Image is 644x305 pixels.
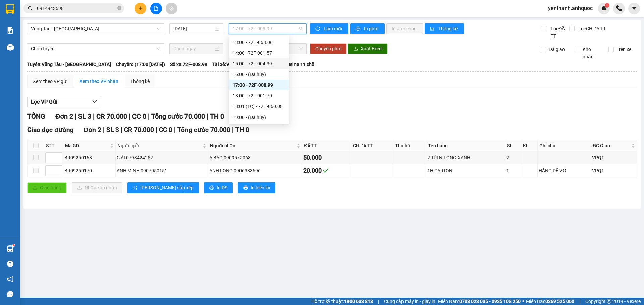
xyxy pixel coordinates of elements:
[96,112,127,120] span: CR 70.000
[127,182,199,193] button: sort-ascending[PERSON_NAME] sắp xếp
[116,61,165,68] span: Chuyến: (17:00 [DATE])
[538,140,591,151] th: Ghi chú
[6,4,14,14] img: logo-vxr
[106,126,119,134] span: SL 3
[151,112,205,120] span: Tổng cước 70.000
[148,112,150,120] span: |
[7,27,14,34] img: solution-icon
[233,81,285,89] div: 17:00 - 72F-008.99
[361,45,382,52] span: Xuất Excel
[238,182,275,193] button: printerIn biên lai
[384,298,436,305] span: Cung cấp máy in - giấy in:
[27,126,74,134] span: Giao dọc đường
[592,154,636,161] div: VPQ1
[117,5,121,12] span: close-circle
[130,78,150,85] div: Thống kê
[233,103,285,110] div: 18:01 (TC) - 72H-060.08
[592,167,636,174] div: VPQ1
[303,166,350,175] div: 20.000
[33,78,67,85] div: Xem theo VP gửi
[526,298,574,305] span: Miền Bắc
[243,185,248,191] span: printer
[427,167,504,174] div: 1H CARTON
[614,46,634,53] span: Trên xe
[217,184,227,192] span: In DS
[303,153,350,162] div: 50.000
[64,167,114,174] div: BR09250170
[522,300,524,303] span: ⚪️
[7,261,13,267] span: question-circle
[124,126,154,134] span: CR 70.000
[7,44,14,51] img: warehouse-icon
[173,25,213,32] input: 12/09/2025
[323,168,329,174] span: check
[310,43,347,54] button: Chuyển phơi
[616,5,622,11] img: phone-icon
[425,23,464,34] button: bar-chartThống kê
[133,185,138,191] span: sort-ascending
[31,24,160,34] span: Vũng Tàu - Quận 1
[7,291,13,297] span: message
[430,26,436,32] span: bar-chart
[348,43,388,54] button: downloadXuất Excel
[576,25,607,32] span: Lọc CHƯA TT
[427,154,504,161] div: 2 TÚI NILONG XANH
[601,5,607,11] img: icon-new-feature
[310,23,348,34] button: syncLàm mới
[7,245,14,252] img: warehouse-icon
[311,298,373,305] span: Hỗ trợ kỹ thuật:
[31,98,57,106] span: Lọc VP Gửi
[302,140,351,151] th: ĐÃ TT
[140,184,194,192] span: [PERSON_NAME] sắp xếp
[154,6,158,11] span: file-add
[386,23,423,34] button: In đơn chọn
[607,299,611,304] span: copyright
[63,151,116,164] td: BR09250168
[548,25,569,40] span: Lọc ĐÃ TT
[393,140,426,151] th: Thu hộ
[546,46,568,53] span: Đã giao
[593,142,630,149] span: ĐC Giao
[233,113,285,121] div: 19:00 - (Đã hủy)
[92,99,97,104] span: down
[204,182,233,193] button: printerIn DS
[209,154,301,161] div: A BẢO 0909572063
[315,26,321,32] span: sync
[378,298,379,305] span: |
[75,112,76,120] span: |
[177,126,230,134] span: Tổng cước 70.000
[44,140,63,151] th: STT
[170,61,207,68] span: Số xe: 72F-008.99
[506,167,520,174] div: 1
[426,140,505,151] th: Tên hàng
[364,25,379,32] span: In phơi
[521,140,538,151] th: KL
[233,49,285,57] div: 14:00 - 72F-001.57
[13,244,15,246] sup: 1
[210,142,295,149] span: Người nhận
[353,46,358,52] span: download
[27,97,101,107] button: Lọc VP Gửi
[103,126,105,134] span: |
[7,276,13,282] span: notification
[174,126,176,134] span: |
[232,126,234,134] span: |
[324,25,343,32] span: Làm mới
[150,3,162,14] button: file-add
[93,112,95,120] span: |
[117,142,202,149] span: Người gửi
[79,78,118,85] div: Xem theo VP nhận
[631,5,637,11] span: caret-down
[27,62,111,67] b: Tuyến: Vũng Tàu - [GEOGRAPHIC_DATA]
[580,46,603,60] span: Kho nhận
[28,6,33,11] span: search
[138,6,143,11] span: plus
[344,299,373,304] strong: 1900 633 818
[27,182,67,193] button: uploadGiao hàng
[212,61,255,68] span: Tài xế: Võ Ngọc Biên
[251,184,270,192] span: In biên lai
[129,112,130,120] span: |
[55,112,73,120] span: Đơn 2
[31,44,160,54] span: Chọn tuyến
[63,164,116,177] td: BR09250170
